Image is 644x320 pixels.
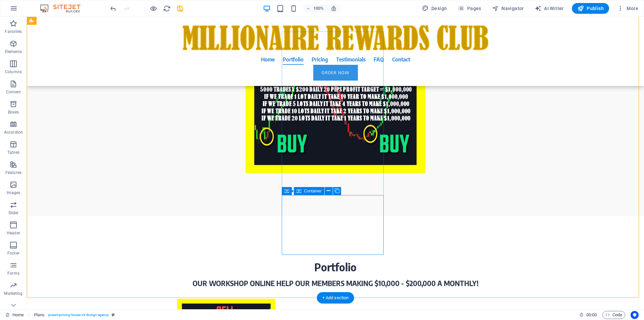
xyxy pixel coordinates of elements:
[176,5,184,12] i: Save (Ctrl+S)
[34,311,115,319] nav: breadcrumb
[109,5,117,12] i: Undo: Delete Text (Ctrl+Z)
[7,250,19,256] p: Footer
[176,4,184,12] button: save
[605,311,622,319] span: Code
[303,4,327,12] button: 100%
[317,292,354,304] div: + Add section
[419,3,450,14] div: Design (Ctrl+Alt+Y)
[5,69,22,75] p: Columns
[455,3,484,14] button: Pages
[112,313,115,317] i: This element is a customizable preset
[5,49,22,54] p: Elements
[34,311,45,319] span: Click to select. Double-click to edit
[422,5,447,12] span: Design
[614,3,641,14] button: More
[6,89,21,95] p: Content
[7,190,20,195] p: Images
[163,5,171,12] i: Reload page
[579,311,597,319] h6: Session time
[39,4,89,12] img: Editor Logo
[5,311,24,319] a: Click to cancel selection. Double-click to open Pages
[47,311,109,319] span: . preset-pricing-boxes-v3-design-agency
[5,29,22,34] p: Favorites
[586,311,597,319] span: 00 00
[532,3,567,14] button: AI Writer
[535,5,564,12] span: AI Writer
[572,3,609,14] button: Publish
[163,4,171,12] button: reload
[109,4,117,12] button: undo
[4,291,22,296] p: Marketing
[492,5,524,12] span: Navigator
[149,4,157,12] button: Click here to leave preview mode and continue editing
[489,3,527,14] button: Navigator
[602,311,625,319] button: Code
[577,5,604,12] span: Publish
[631,311,639,319] button: Usercentrics
[8,109,19,115] p: Boxes
[458,5,481,12] span: Pages
[5,170,21,175] p: Features
[419,3,450,14] button: Design
[7,230,20,236] p: Header
[591,312,592,317] span: :
[4,130,23,135] p: Accordion
[617,5,638,12] span: More
[313,4,324,12] h6: 100%
[8,210,19,216] p: Slider
[7,271,19,276] p: Forms
[7,150,19,155] p: Tables
[331,5,337,11] i: On resize automatically adjust zoom level to fit chosen device.
[304,189,321,193] span: Container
